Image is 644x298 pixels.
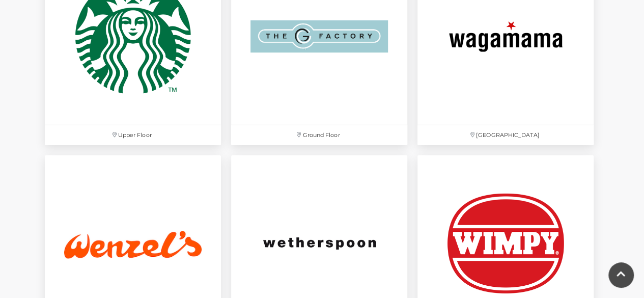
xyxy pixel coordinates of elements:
[417,125,594,145] p: [GEOGRAPHIC_DATA]
[231,125,407,145] p: Ground Floor
[45,125,221,145] p: Upper Floor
